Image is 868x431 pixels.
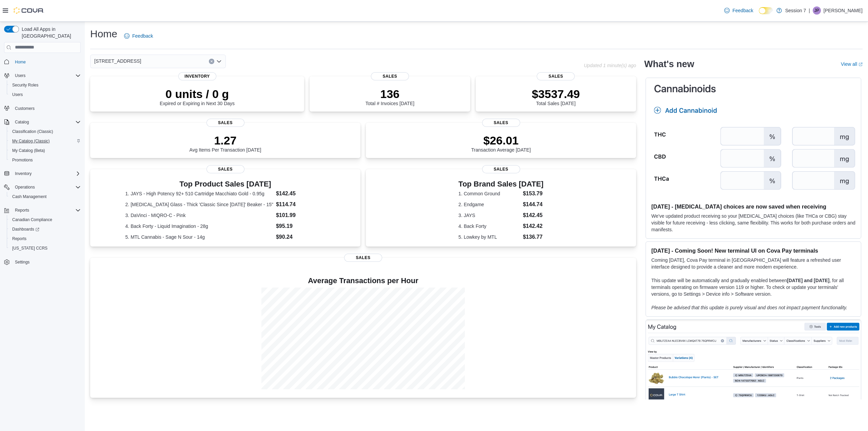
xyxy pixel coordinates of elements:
dt: 4. Back Forty - Liquid Imagination - 28g [125,223,273,230]
span: Users [9,91,81,99]
button: Security Roles [7,80,83,90]
button: [US_STATE] CCRS [7,243,83,253]
a: Feedback [121,29,156,43]
p: Session 7 [785,6,806,15]
dd: $114.74 [276,200,325,209]
h3: Top Brand Sales [DATE] [458,180,544,188]
span: Inventory [12,170,81,178]
dt: 3. DaVinci - MIQRO-C - Pink [125,212,273,219]
dd: $101.99 [276,211,325,219]
dt: 5. Lowkey by MTL [458,234,520,240]
dd: $136.77 [523,233,544,241]
button: Reports [7,234,83,243]
span: Sales [206,119,244,127]
span: Reports [15,208,29,213]
button: Customers [1,103,83,113]
span: Catalog [15,119,29,125]
a: Classification (Classic) [9,128,56,136]
span: Reports [12,206,81,214]
h3: [DATE] - Coming Soon! New terminal UI on Cova Pay terminals [651,247,855,254]
button: Inventory [1,169,83,178]
a: Customers [12,104,37,113]
button: My Catalog (Classic) [7,136,83,146]
button: Classification (Classic) [7,127,83,136]
a: Canadian Compliance [9,216,55,224]
button: Catalog [1,117,83,127]
span: Promotions [12,157,33,163]
span: Reports [9,235,81,243]
button: My Catalog (Beta) [7,146,83,155]
h3: [DATE] - [MEDICAL_DATA] choices are now saved when receiving [651,203,855,210]
span: My Catalog (Classic) [12,138,50,144]
div: Transaction Average [DATE] [471,134,531,153]
span: Users [15,73,25,78]
span: Sales [482,119,520,127]
span: Catalog [12,118,81,126]
span: [STREET_ADDRESS] [94,57,141,65]
span: Canadian Compliance [9,216,81,224]
a: [US_STATE] CCRS [9,244,50,252]
span: Inventory [178,72,216,80]
span: [US_STATE] CCRS [12,246,47,251]
span: My Catalog (Beta) [9,146,81,155]
dd: $144.74 [523,200,544,209]
p: $3537.49 [532,87,580,101]
button: Reports [1,205,83,215]
button: Catalog [12,118,32,126]
dt: 5. MTL Cannabis - Sage N Sour - 14g [125,234,273,240]
p: | [809,6,810,15]
span: Promotions [9,156,81,164]
h1: Home [90,27,117,41]
a: Feedback [722,4,756,17]
div: Expired or Expiring in Next 30 Days [160,87,235,106]
dt: 1. JAYS - High Potency 92+ 510 Cartridge Macchiato Gold - 0.95g [125,190,273,197]
span: Inventory [15,171,32,176]
dd: $95.19 [276,222,325,230]
dd: $90.24 [276,233,325,241]
span: Feedback [732,7,753,14]
dt: 3. JAYS [458,212,520,219]
dd: $142.45 [276,190,325,198]
button: Users [12,72,28,80]
nav: Complex example [4,54,81,285]
a: Dashboards [7,224,83,234]
dt: 2. [MEDICAL_DATA] Glass - Thick 'Classic Since [DATE]' Beaker - 15" [125,201,273,208]
span: Sales [371,72,409,80]
a: Settings [12,258,32,266]
button: Reports [12,206,32,214]
div: Total # Invoices [DATE] [366,87,414,106]
a: Security Roles [9,81,41,89]
a: Dashboards [9,225,42,233]
a: Users [9,91,25,99]
p: 1.27 [190,134,261,147]
button: Canadian Compliance [7,215,83,224]
a: Promotions [9,156,36,164]
p: We've updated product receiving so your [MEDICAL_DATA] choices (like THCa or CBG) stay visible fo... [651,213,855,233]
h3: Top Product Sales [DATE] [125,180,325,188]
span: Classification (Classic) [12,129,53,134]
dd: $142.45 [523,211,544,219]
span: Customers [12,104,81,113]
span: Sales [206,165,244,173]
p: Updated 1 minute(s) ago [584,63,636,68]
span: Operations [12,183,81,191]
button: Operations [1,182,83,192]
span: Canadian Compliance [12,217,52,222]
span: My Catalog (Classic) [9,137,81,145]
dt: 2. Endgame [458,201,520,208]
span: Cash Management [12,194,46,199]
button: Inventory [12,170,34,178]
div: Total Sales [DATE] [532,87,580,106]
img: Cova [14,7,44,14]
input: Dark Mode [759,7,773,14]
span: Users [12,72,81,80]
span: Sales [482,165,520,173]
span: Settings [15,259,29,265]
span: Classification (Classic) [9,128,81,136]
p: This update will be automatically and gradually enabled between , for all terminals operating on ... [651,277,855,297]
span: Feedback [132,33,153,39]
button: Users [1,71,83,80]
span: Washington CCRS [9,244,81,252]
span: Dashboards [12,227,39,232]
button: Promotions [7,155,83,165]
